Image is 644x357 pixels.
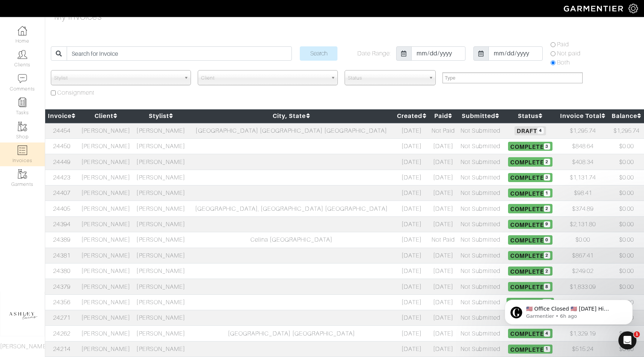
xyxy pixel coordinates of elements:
a: Status [518,112,543,120]
td: [PERSON_NAME] [133,326,188,341]
span: 1 [634,331,640,337]
td: Not Submitted [458,216,504,232]
td: [DATE] [429,170,458,185]
iframe: Intercom live chat [618,331,636,349]
img: dashboard-icon-dbcd8f5a0b271acd01030246c82b418ddd0df26cd7fceb0bd07c9910d44c42f6.png [18,26,27,35]
td: [DATE] [394,310,429,326]
td: $0.00 [609,138,644,154]
td: [DATE] [394,294,429,310]
td: $0.00 [609,185,644,201]
td: [PERSON_NAME] [133,123,188,139]
td: Celina [GEOGRAPHIC_DATA] [188,232,394,248]
td: Not Submitted [458,310,504,326]
span: 0 [544,237,550,243]
td: [GEOGRAPHIC_DATA] [GEOGRAPHIC_DATA] [GEOGRAPHIC_DATA] [188,123,394,139]
td: [DATE] [394,232,429,248]
label: Date Range: [357,49,391,58]
td: [PERSON_NAME] [133,294,188,310]
a: 24450 [53,143,70,150]
td: $0.00 [609,248,644,263]
a: Paid [434,112,452,120]
img: garmentier-logo-header-white-b43fb05a5012e4ada735d5af1a66efaba907eab6374d6393d1fbf88cb4ef424d.png [560,2,629,15]
a: Submitted [462,112,500,120]
span: Complete [508,345,552,354]
td: [DATE] [394,216,429,232]
a: 24379 [53,283,70,290]
td: [GEOGRAPHIC_DATA], [GEOGRAPHIC_DATA] [GEOGRAPHIC_DATA] [188,201,394,216]
span: 2 [544,205,550,212]
td: [PERSON_NAME] [78,185,133,201]
td: [DATE] [429,294,458,310]
a: 24405 [53,205,70,212]
td: $1,131.74 [557,170,609,185]
td: [PERSON_NAME] [133,138,188,154]
td: [PERSON_NAME] [78,216,133,232]
td: [DATE] [394,123,429,139]
td: Not Paid [429,232,458,248]
input: Search [300,46,337,61]
td: $98.41 [557,185,609,201]
span: 2 [544,159,550,165]
td: [DATE] [394,170,429,185]
a: 24454 [53,127,70,134]
td: $0.00 [609,154,644,170]
a: 24423 [53,174,70,181]
td: Not Submitted [458,185,504,201]
td: Not Submitted [458,341,504,357]
td: [GEOGRAPHIC_DATA] [GEOGRAPHIC_DATA] [188,326,394,341]
td: [PERSON_NAME] [78,248,133,263]
td: [PERSON_NAME] [78,170,133,185]
td: [PERSON_NAME] [78,326,133,341]
td: [PERSON_NAME] [133,310,188,326]
td: $0.00 [609,232,644,248]
td: [DATE] [394,154,429,170]
img: clients-icon-6bae9207a08558b7cb47a8932f037763ab4055f8c8b6bfacd5dc20c3e0201464.png [18,50,27,59]
td: Not Submitted [458,138,504,154]
a: Balance [612,112,641,120]
td: [PERSON_NAME] [78,232,133,248]
td: [DATE] [394,185,429,201]
a: 24380 [53,268,70,274]
td: $1,295.74 [609,123,644,139]
img: comment-icon-a0a6a9ef722e966f86d9cbdc48e553b5cf19dbc54f86b18d962a5391bc8f6eb6.png [18,74,27,83]
td: $374.89 [557,201,609,216]
label: Paid [557,40,569,49]
td: Not Submitted [458,248,504,263]
td: $249.02 [557,263,609,279]
a: Stylist [149,112,173,120]
td: $0.00 [557,232,609,248]
a: Invoice [48,112,76,120]
td: [PERSON_NAME] [78,341,133,357]
span: Status [348,70,426,86]
td: $848.64 [557,138,609,154]
img: reminder-icon-8004d30b9f0a5d33ae49ab947aed9ed385cf756f9e5892f1edd6e32f2345188e.png [18,98,27,107]
span: Client [201,70,328,86]
span: Complete [508,251,552,260]
a: 24271 [53,314,70,321]
td: $0.00 [609,201,644,216]
td: [PERSON_NAME] [78,294,133,310]
span: Complete [508,142,552,151]
a: Client [95,112,118,120]
td: [DATE] [429,263,458,279]
td: [DATE] [429,326,458,341]
span: Complete [508,282,552,291]
td: [PERSON_NAME] [78,310,133,326]
label: Not paid [557,49,581,58]
span: Complete [508,267,552,276]
td: $0.00 [609,341,644,357]
span: 9 [544,221,550,228]
img: garments-icon-b7da505a4dc4fd61783c78ac3ca0ef83fa9d6f193b1c9dc38574b1d14d53ca28.png [18,122,27,131]
label: Both [557,58,570,67]
td: $0.00 [609,216,644,232]
td: [DATE] [394,201,429,216]
td: [PERSON_NAME] [133,216,188,232]
img: gear-icon-white-bd11855cb880d31180b6d7d6211b90ccbf57a29d726f0c71d8c61bd08dd39cc2.png [629,4,638,13]
span: Complete [508,173,552,182]
td: [DATE] [429,216,458,232]
td: Not Submitted [458,154,504,170]
a: 24394 [53,221,70,228]
span: 3 [544,174,550,181]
